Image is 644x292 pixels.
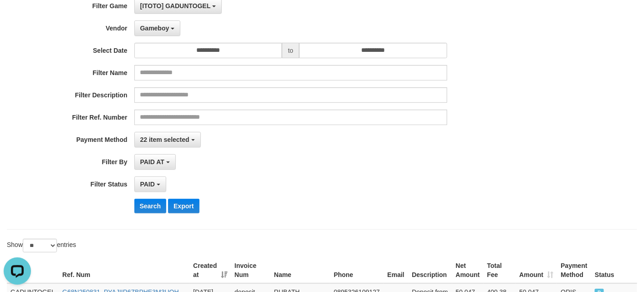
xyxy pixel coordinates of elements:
[140,181,155,188] span: PAID
[7,239,76,252] label: Show entries
[23,239,57,252] select: Showentries
[557,257,591,283] th: Payment Method
[330,257,384,283] th: Phone
[134,154,176,170] button: PAID AT
[452,257,484,283] th: Net Amount
[516,257,557,283] th: Amount: activate to sort column ascending
[168,199,199,213] button: Export
[59,257,189,283] th: Ref. Num
[271,257,330,283] th: Name
[140,136,189,143] span: 22 item selected
[189,257,231,283] th: Created at: activate to sort column ascending
[591,257,637,283] th: Status
[140,25,169,32] span: Gameboy
[134,176,166,192] button: PAID
[282,43,299,58] span: to
[484,257,516,283] th: Total Fee
[140,2,211,10] span: [ITOTO] GADUNTOGEL
[409,257,452,283] th: Description
[134,199,167,213] button: Search
[140,158,164,166] span: PAID AT
[134,20,181,36] button: Gameboy
[231,257,271,283] th: Invoice Num
[384,257,409,283] th: Email
[4,4,31,31] button: Open LiveChat chat widget
[134,132,201,147] button: 22 item selected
